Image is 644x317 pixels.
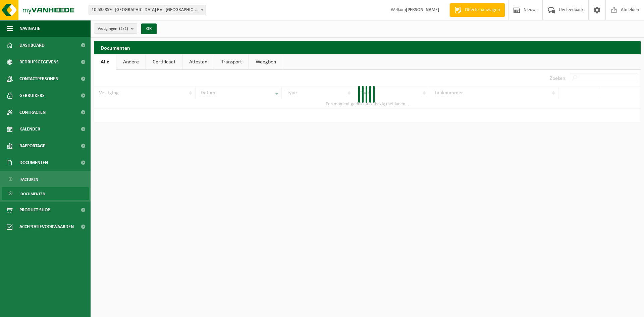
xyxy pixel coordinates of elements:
[2,173,89,186] a: Facturen
[19,20,40,37] span: Navigatie
[98,24,128,34] span: Vestigingen
[116,54,146,70] a: Andere
[19,87,45,104] span: Gebruikers
[19,202,50,218] span: Product Shop
[19,218,74,235] span: Acceptatievoorwaarden
[249,54,283,70] a: Weegbon
[94,23,137,34] button: Vestigingen(2/2)
[214,54,249,70] a: Transport
[2,187,89,200] a: Documenten
[463,7,501,13] span: Offerte aanvragen
[19,121,40,138] span: Kalender
[141,23,157,34] button: OK
[182,54,214,70] a: Attesten
[19,37,45,54] span: Dashboard
[146,54,182,70] a: Certificaat
[19,104,46,121] span: Contracten
[406,7,439,12] strong: [PERSON_NAME]
[94,54,116,70] a: Alle
[20,188,45,200] span: Documenten
[20,173,38,186] span: Facturen
[119,27,128,31] count: (2/2)
[19,138,45,154] span: Rapportage
[19,54,59,70] span: Bedrijfsgegevens
[89,5,206,15] span: 10-535859 - RAPID ROAD BV - KOOIGEM
[94,41,641,54] h2: Documenten
[89,5,206,15] span: 10-535859 - RAPID ROAD BV - KOOIGEM
[449,3,505,17] a: Offerte aanvragen
[19,70,58,87] span: Contactpersonen
[19,154,48,171] span: Documenten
